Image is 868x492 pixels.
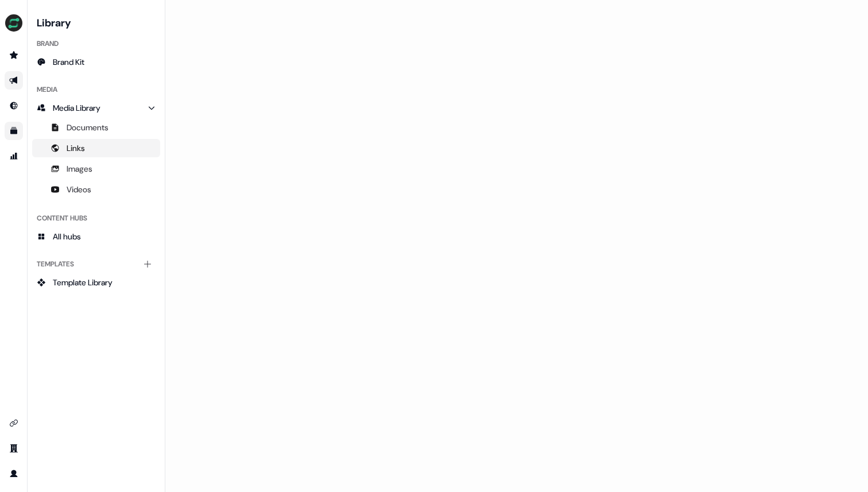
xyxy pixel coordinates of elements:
a: Media Library [32,99,160,117]
div: Brand [32,34,160,53]
a: Videos [32,180,160,199]
span: Videos [67,184,91,195]
span: Template Library [53,277,113,288]
a: Template Library [32,273,160,292]
a: Documents [32,118,160,137]
a: Brand Kit [32,53,160,71]
span: Links [67,142,85,154]
span: Documents [67,122,108,133]
a: All hubs [32,227,160,246]
a: Go to team [5,439,23,458]
a: Go to outbound experience [5,71,23,90]
span: Images [67,163,92,175]
a: Go to integrations [5,414,23,432]
a: Go to Inbound [5,96,23,115]
a: Go to prospects [5,46,23,64]
a: Go to profile [5,464,23,483]
div: Media [32,80,160,99]
a: Go to attribution [5,147,23,165]
span: Media Library [53,102,100,114]
span: All hubs [53,231,81,242]
a: Images [32,160,160,178]
span: Brand Kit [53,56,84,68]
h3: Library [32,14,160,30]
div: Content Hubs [32,209,160,227]
div: Templates [32,255,160,273]
a: Links [32,139,160,157]
a: Go to templates [5,122,23,140]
